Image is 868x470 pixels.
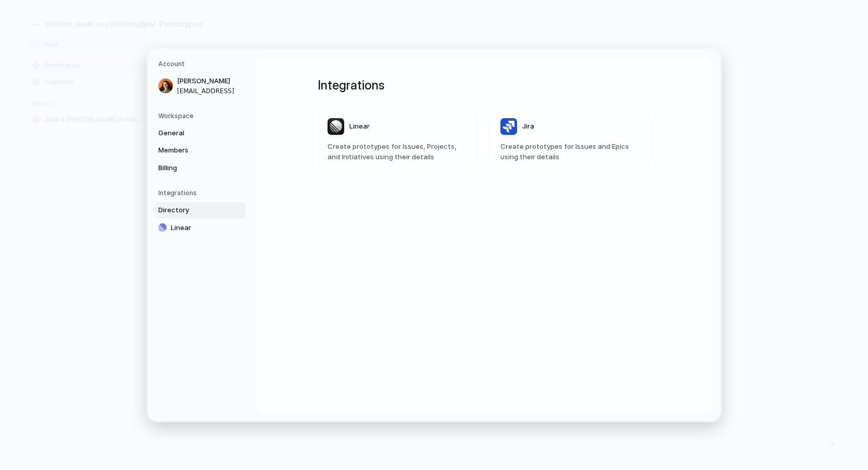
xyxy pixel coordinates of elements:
span: Create prototypes for Issues and Epics using their details [500,142,641,162]
a: General [155,125,246,142]
span: Linear [349,121,370,132]
span: Linear [171,223,237,233]
span: Create prototypes for Issues, Projects, and Initiatives using their details [328,142,468,162]
a: Directory [155,202,246,219]
h1: Integrations [318,76,651,95]
h5: Account [158,59,246,69]
span: Members [158,145,225,156]
span: General [158,128,225,138]
a: [PERSON_NAME][EMAIL_ADDRESS] [155,73,246,99]
a: Members [155,142,246,159]
a: Linear [155,220,246,236]
h5: Workspace [158,111,246,121]
span: [EMAIL_ADDRESS] [177,86,244,96]
span: Jira [522,121,534,132]
a: Billing [155,160,246,176]
span: [PERSON_NAME] [177,76,244,86]
h5: Integrations [158,188,246,198]
span: Directory [158,205,225,215]
span: Billing [158,163,225,173]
